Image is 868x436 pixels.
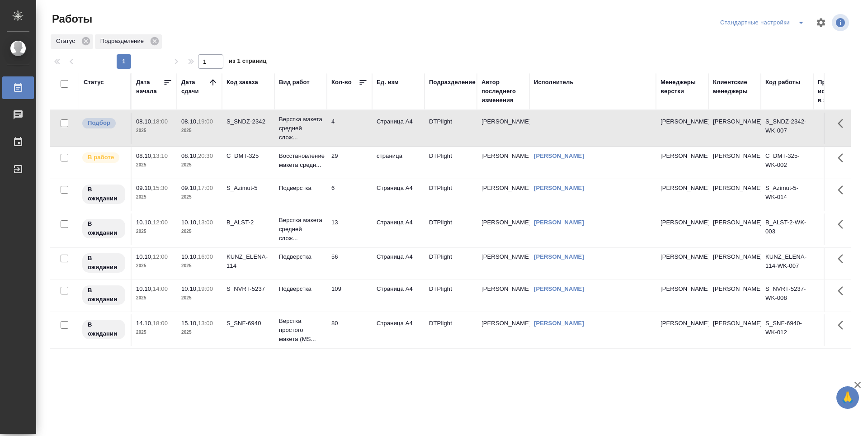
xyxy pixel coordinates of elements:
p: В ожидании [88,219,120,237]
td: DTPlight [425,248,477,280]
p: 2025 [181,227,217,236]
td: C_DMT-325-WK-002 [761,147,813,179]
div: Исполнитель назначен, приступать к работе пока рано [81,218,126,239]
p: [PERSON_NAME] [660,252,704,261]
p: 15.10, [181,320,198,327]
p: 10.10, [181,253,198,260]
td: DTPlight [425,280,477,312]
td: [PERSON_NAME] [477,147,529,179]
td: 109 [327,280,372,312]
p: В ожидании [88,185,120,203]
p: В ожидании [88,320,120,338]
div: Кол-во [331,78,352,87]
p: В ожидании [88,286,120,304]
td: [PERSON_NAME] [477,113,529,144]
p: Статус [56,37,78,46]
td: DTPlight [425,147,477,179]
div: Подразделение [95,34,162,49]
a: [PERSON_NAME] [534,253,584,260]
p: 12:00 [153,253,168,260]
p: Восстановление макета средн... [279,152,322,170]
button: Здесь прячутся важные кнопки [832,248,854,270]
span: из 1 страниц [229,56,267,69]
button: Здесь прячутся важные кнопки [832,213,854,235]
div: Прогресс исполнителя в SC [818,78,859,105]
p: [PERSON_NAME] [660,117,704,126]
td: 6 [327,179,372,211]
button: Здесь прячутся важные кнопки [832,147,854,169]
p: [PERSON_NAME] [660,284,704,294]
p: 16:00 [198,253,213,260]
button: Здесь прячутся важные кнопки [832,314,854,336]
div: Исполнитель назначен, приступать к работе пока рано [81,284,126,306]
div: Ед. изм [377,78,399,87]
div: Статус [84,78,104,87]
button: Здесь прячутся важные кнопки [832,113,854,134]
p: 2025 [136,261,172,270]
td: B_ALST-2-WK-003 [761,213,813,245]
p: 18:00 [153,118,168,125]
p: 12:00 [153,219,168,226]
div: split button [718,15,810,30]
p: 10.10, [181,219,198,226]
td: [PERSON_NAME] [708,113,761,144]
div: C_DMT-325 [226,152,270,161]
td: Страница А4 [372,248,425,280]
div: Автор последнего изменения [481,78,525,105]
td: Страница А4 [372,314,425,346]
td: страница [372,147,425,179]
p: 15:30 [153,185,168,191]
p: 2025 [181,261,217,270]
a: [PERSON_NAME] [534,285,584,292]
button: 🙏 [836,386,859,409]
div: Исполнитель выполняет работу [81,152,126,164]
td: [PERSON_NAME] [708,147,761,179]
td: Страница А4 [372,280,425,312]
p: 2025 [136,193,172,202]
button: Здесь прячутся важные кнопки [832,280,854,302]
p: 18:00 [153,320,168,327]
div: Код заказа [226,78,258,87]
p: 13:00 [198,219,213,226]
td: [PERSON_NAME] [477,314,529,346]
td: Страница А4 [372,113,425,144]
td: DTPlight [425,113,477,144]
td: [PERSON_NAME] [708,248,761,280]
div: Клиентские менеджеры [713,78,756,96]
p: [PERSON_NAME] [660,218,704,227]
div: Дата сдачи [181,78,208,96]
p: 2025 [136,227,172,236]
p: Подверстка [279,252,322,261]
p: 08.10, [181,152,198,159]
p: [PERSON_NAME] [660,152,704,161]
div: S_NVRT-5237 [226,284,270,294]
div: Код работы [765,78,800,87]
p: 2025 [181,328,217,337]
p: В работе [88,153,114,162]
td: S_Azimut-5-WK-014 [761,179,813,211]
div: Исполнитель назначен, приступать к работе пока рано [81,319,126,340]
td: [PERSON_NAME] [708,213,761,245]
p: 19:00 [198,118,213,125]
td: S_NVRT-5237-WK-008 [761,280,813,312]
td: 4 [327,113,372,144]
td: Страница А4 [372,179,425,211]
td: [PERSON_NAME] [477,213,529,245]
a: [PERSON_NAME] [534,152,584,159]
a: [PERSON_NAME] [534,219,584,226]
div: Исполнитель назначен, приступать к работе пока рано [81,184,126,205]
p: 14.10, [136,320,153,327]
td: DTPlight [425,213,477,245]
a: [PERSON_NAME] [534,185,584,191]
div: S_Azimut-5 [226,184,270,193]
p: Верстка макета средней слож... [279,115,322,142]
p: 10.10, [181,285,198,292]
p: [PERSON_NAME] [660,184,704,193]
td: [PERSON_NAME] [477,248,529,280]
td: DTPlight [425,314,477,346]
p: 13:10 [153,152,168,159]
td: [PERSON_NAME] [708,314,761,346]
p: 2025 [181,161,217,170]
p: 14:00 [153,285,168,292]
div: Вид работ [279,78,310,87]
